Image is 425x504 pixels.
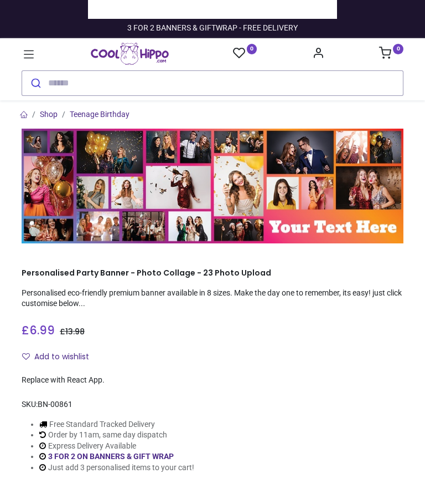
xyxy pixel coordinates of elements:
[22,129,403,243] img: Personalised Party Banner - Photo Collage - 23 Photo Upload
[22,399,403,410] div: SKU:
[70,110,129,119] a: Teenage Birthday
[233,47,257,60] a: 0
[91,43,169,65] a: Logo of Cool Hippo
[312,50,324,59] a: Account Info
[48,452,174,461] a: 3 FOR 2 ON BANNERS & GIFT WRAP
[39,430,194,441] li: Order by 11am, same day dispatch
[22,353,30,360] i: Add to wishlist
[393,44,403,54] sup: 0
[22,348,99,366] button: Add to wishlistAdd to wishlist
[91,43,169,65] img: Cool Hippo
[65,326,85,337] span: 13.98
[39,462,194,474] li: Just add 3 personalised items to your cart!
[22,323,55,339] span: £
[127,23,298,34] div: 3 FOR 2 BANNERS & GIFTWRAP - FREE DELIVERY
[96,4,329,15] iframe: Customer reviews powered by Trustpilot
[379,50,403,59] a: 0
[29,322,55,338] span: 6.99
[22,375,403,386] div: Replace with React App.
[39,419,194,430] li: Free Standard Tracked Delivery
[22,71,48,95] button: Submit
[40,110,58,119] a: Shop
[39,441,194,452] li: Express Delivery Available
[22,288,403,309] p: Personalised eco-friendly premium banner available in 8 sizes. Make the day one to remember, its ...
[60,326,85,337] span: £
[38,400,72,409] span: BN-00861
[22,268,403,279] h1: Personalised Party Banner - Photo Collage - 23 Photo Upload
[247,44,257,54] sup: 0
